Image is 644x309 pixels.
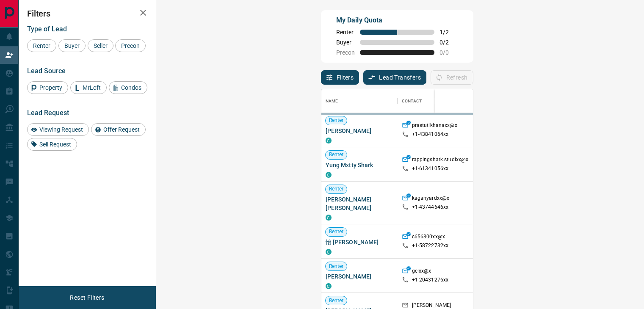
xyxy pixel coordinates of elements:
p: +1- 20431276xx [412,276,449,284]
span: Renter [30,42,53,49]
span: Precon [118,42,143,49]
span: [PERSON_NAME] [326,127,393,135]
div: Property [27,81,68,94]
span: MrLoft [80,84,104,91]
p: My Daily Quota [336,15,458,25]
span: Renter [326,185,347,193]
span: Sell Request [36,141,74,148]
div: Offer Request [91,123,146,136]
span: [PERSON_NAME] [PERSON_NAME] [326,195,393,212]
span: Buyer [61,42,83,49]
span: Buyer [336,39,355,46]
span: Renter [336,29,355,36]
button: Filters [321,70,359,85]
h2: Filters [27,8,147,19]
span: [PERSON_NAME] [326,272,393,281]
div: condos.ca [326,283,332,289]
p: kaganyardxx@x [412,195,450,204]
span: Renter [326,117,347,124]
button: Lead Transfers [363,70,426,85]
p: +1- 61341056xx [412,165,449,172]
div: condos.ca [326,249,332,255]
p: +1- 43841064xx [412,131,449,138]
p: prastutikhanaxx@x [412,122,457,131]
div: Contact [402,89,422,113]
div: Buyer [58,39,86,52]
p: c656300xx@x [412,233,445,242]
span: 1 / 2 [439,29,458,36]
span: Yung Mxtty Shark [326,161,393,169]
span: 怡 [PERSON_NAME] [326,238,393,246]
span: 0 / 2 [439,39,458,46]
button: Reset Filters [64,290,110,305]
div: Contact [398,89,465,113]
span: Condos [118,84,144,91]
p: +1- 43744646xx [412,204,449,211]
span: Lead Source [27,67,66,75]
div: Precon [115,39,146,52]
div: Name [326,89,338,113]
span: Property [36,84,65,91]
p: gclxx@x [412,268,431,276]
div: Sell Request [27,138,77,151]
span: 0 / 0 [439,49,458,56]
div: Name [321,89,398,113]
div: Renter [27,39,56,52]
span: Renter [326,228,347,235]
div: MrLoft [70,81,107,94]
span: Viewing Request [36,126,86,133]
span: Type of Lead [27,25,67,33]
p: rappingshark.studixx@x [412,156,469,165]
span: Renter [326,151,347,158]
div: Seller [88,39,113,52]
div: Condos [109,81,147,94]
div: condos.ca [326,138,332,143]
span: Seller [91,42,111,49]
p: +1- 58722732xx [412,242,449,249]
div: condos.ca [326,172,332,178]
span: Renter [326,263,347,270]
span: Lead Request [27,109,69,117]
span: Offer Request [100,126,143,133]
span: Precon [336,49,355,56]
div: condos.ca [326,215,332,221]
div: Viewing Request [27,123,89,136]
span: Renter [326,297,347,304]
